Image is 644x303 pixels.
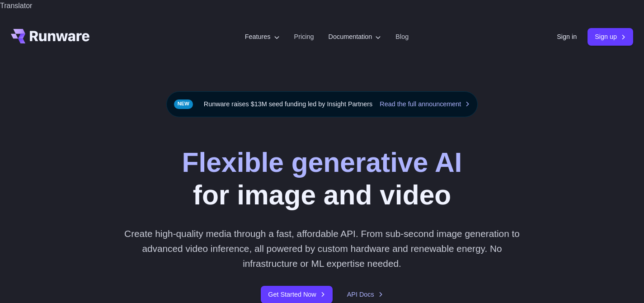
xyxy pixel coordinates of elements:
a: Read the full announcement [380,99,470,109]
a: Blog [395,32,409,42]
a: Pricing [294,32,314,42]
a: Sign up [588,28,633,46]
a: Sign in [557,32,577,42]
strong: Flexible generative AI [182,147,462,178]
h1: for image and video [182,146,462,212]
p: Create high-quality media through a fast, affordable API. From sub-second image generation to adv... [123,226,521,271]
a: API Docs [347,289,383,300]
label: Documentation [329,32,381,42]
div: Runware raises $13M seed funding led by Insight Partners [166,91,478,117]
a: Go to / [11,29,89,43]
label: Features [245,32,280,42]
